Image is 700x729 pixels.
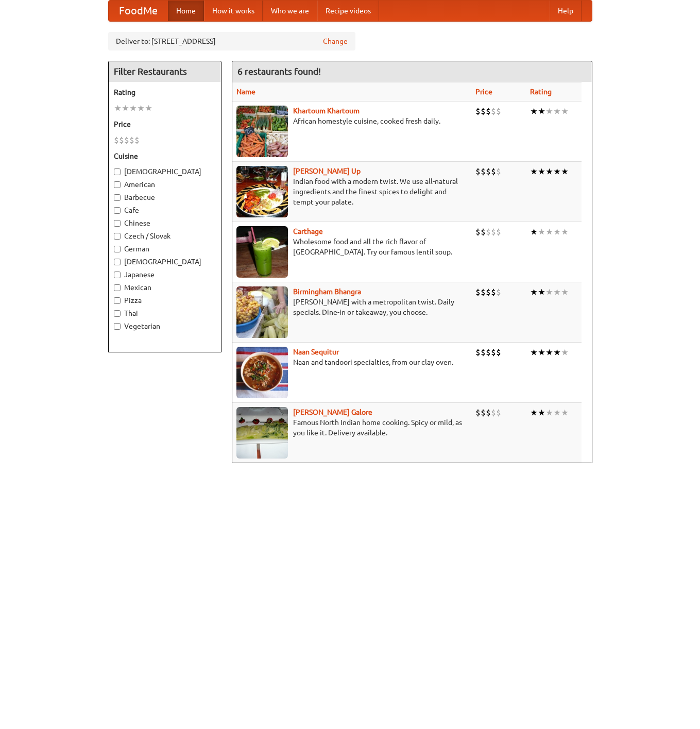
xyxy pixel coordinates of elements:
li: ★ [137,103,145,114]
label: Thai [114,308,216,318]
p: Naan and tandoori specialties, from our clay oven. [236,357,467,367]
label: Mexican [114,282,216,293]
li: $ [486,226,491,238]
a: Who we are [263,1,317,21]
ng-pluralize: 6 restaurants found! [237,66,321,76]
input: Cafe [114,207,121,214]
li: $ [134,134,140,146]
li: ★ [553,226,561,238]
li: ★ [545,407,553,418]
li: ★ [561,226,569,238]
li: ★ [530,286,538,298]
li: $ [481,286,486,298]
li: $ [486,407,491,418]
li: ★ [545,166,553,177]
img: currygalore.jpg [236,407,288,459]
li: $ [129,134,134,146]
li: $ [475,226,481,238]
li: $ [491,166,496,177]
li: ★ [538,407,545,418]
a: Birmingham Bhangra [293,287,361,296]
li: ★ [561,286,569,298]
a: Name [236,88,255,96]
li: $ [486,286,491,298]
a: Home [168,1,204,21]
label: Japanese [114,269,216,280]
li: $ [119,134,124,146]
label: Vegetarian [114,321,216,331]
input: Vegetarian [114,323,121,330]
li: ★ [129,103,137,114]
li: ★ [545,347,553,358]
li: $ [491,226,496,238]
a: [PERSON_NAME] Galore [293,408,372,416]
input: [DEMOGRAPHIC_DATA] [114,168,121,175]
li: ★ [561,106,569,117]
input: Japanese [114,272,121,278]
li: $ [481,166,486,177]
li: ★ [530,226,538,238]
input: [DEMOGRAPHIC_DATA] [114,259,121,265]
label: Barbecue [114,192,216,202]
a: Khartoum Khartoum [293,107,360,115]
label: Pizza [114,295,216,306]
input: Pizza [114,297,121,304]
b: Carthage [293,227,323,235]
img: carthage.jpg [236,226,288,278]
li: $ [475,347,481,358]
li: $ [496,106,501,117]
li: $ [496,407,501,418]
li: ★ [545,226,553,238]
h5: Price [114,119,216,129]
img: naansequitur.jpg [236,347,288,398]
a: Change [323,36,348,46]
li: $ [496,166,501,177]
p: [PERSON_NAME] with a metropolitan twist. Daily specials. Dine-in or takeaway, you choose. [236,297,467,317]
li: $ [114,134,119,146]
a: Price [475,88,492,96]
li: ★ [530,347,538,358]
h5: Cuisine [114,151,216,161]
li: $ [486,347,491,358]
li: $ [496,347,501,358]
li: $ [486,106,491,117]
li: $ [475,166,481,177]
img: bhangra.jpg [236,286,288,338]
a: Rating [530,88,552,96]
h4: Filter Restaurants [109,61,221,82]
li: ★ [122,103,129,114]
li: ★ [553,286,561,298]
li: $ [475,407,481,418]
input: Mexican [114,284,121,291]
li: ★ [530,106,538,117]
li: ★ [114,103,122,114]
input: Thai [114,310,121,317]
input: Chinese [114,220,121,227]
li: $ [491,106,496,117]
li: ★ [538,347,545,358]
img: khartoum.jpg [236,106,288,157]
li: ★ [561,407,569,418]
label: [DEMOGRAPHIC_DATA] [114,257,216,267]
li: $ [481,347,486,358]
a: How it works [204,1,263,21]
li: ★ [561,347,569,358]
input: Barbecue [114,194,121,201]
a: Naan Sequitur [293,348,339,356]
p: African homestyle cuisine, cooked fresh daily. [236,116,467,126]
img: curryup.jpg [236,166,288,217]
li: ★ [530,166,538,177]
li: $ [496,226,501,238]
li: ★ [538,226,545,238]
label: [DEMOGRAPHIC_DATA] [114,166,216,177]
li: $ [481,226,486,238]
li: ★ [545,106,553,117]
li: $ [475,106,481,117]
li: $ [481,407,486,418]
a: [PERSON_NAME] Up [293,167,361,175]
div: Deliver to: [STREET_ADDRESS] [108,32,355,50]
li: ★ [530,407,538,418]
